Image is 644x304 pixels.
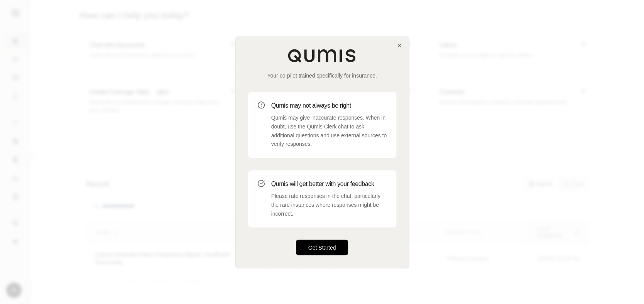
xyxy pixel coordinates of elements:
[271,179,387,189] h3: Qumis will get better with your feedback
[271,192,387,218] p: Please rate responses in the chat, particularly the rare instances where responses might be incor...
[296,240,348,255] button: Get Started
[271,113,387,149] p: Qumis may give inaccurate responses. When in doubt, use the Qumis Clerk chat to ask additional qu...
[287,49,357,62] img: Qumis Logo
[248,72,396,79] p: Your co-pilot trained specifically for insurance.
[271,101,387,110] h3: Qumis may not always be right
